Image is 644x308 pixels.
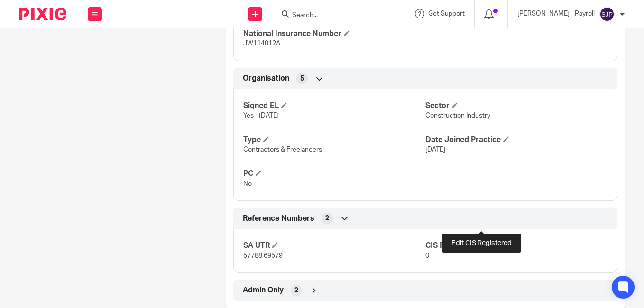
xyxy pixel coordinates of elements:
h4: Signed EL [243,101,425,111]
h4: SA UTR [243,241,425,251]
span: Reference Numbers [243,214,314,224]
span: Yes - [DATE] [243,112,279,119]
h4: PC [243,169,425,179]
span: Admin Only [243,285,284,295]
span: 0 [425,253,429,259]
span: 57788 69579 [243,253,283,259]
span: No [243,181,252,187]
h4: CIS Registered [425,241,607,251]
h4: Date Joined Practice [425,135,607,145]
h4: Sector [425,101,607,111]
span: 2 [294,286,298,295]
span: JW114012A [243,40,280,47]
span: Construction Industry [425,112,490,119]
input: Search [291,11,377,20]
span: 2 [325,214,329,223]
h4: Type [243,135,425,145]
span: Contractors & Freelancers [243,146,322,153]
span: [DATE] [425,146,445,153]
img: Pixie [19,8,66,20]
img: svg%3E [599,7,615,22]
span: Get Support [428,10,465,17]
span: 5 [300,74,304,83]
p: [PERSON_NAME] - Payroll [517,9,595,18]
span: Organisation [243,73,289,83]
h4: National Insurance Number [243,29,425,39]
